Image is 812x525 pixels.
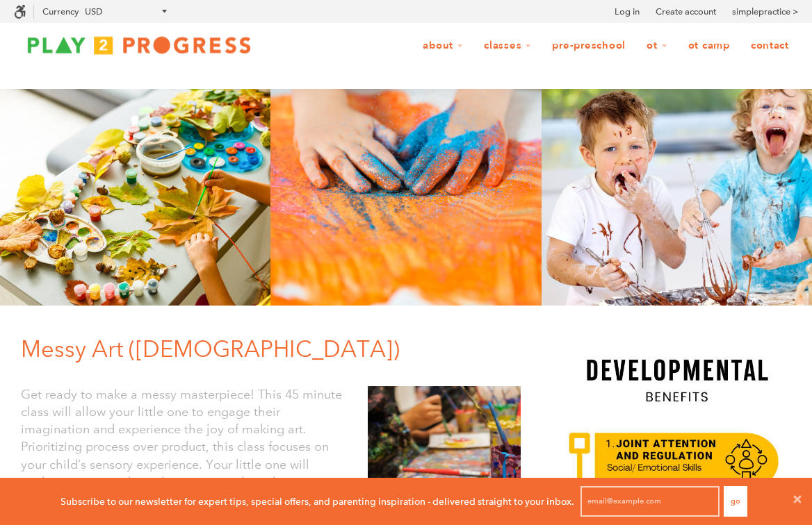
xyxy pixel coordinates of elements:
[414,33,472,59] a: About
[615,5,640,19] a: Log in
[21,333,531,365] h1: Messy Art ([DEMOGRAPHIC_DATA])
[638,33,676,59] a: OT
[14,31,264,59] img: Play2Progress logo
[656,5,716,19] a: Create account
[679,33,739,59] a: OT Camp
[732,5,798,19] a: simplepractice >
[42,6,79,17] label: Currency
[724,486,747,517] button: Go
[742,33,798,59] a: Contact
[543,33,635,59] a: Pre-Preschool
[475,33,540,59] a: Classes
[60,494,574,509] p: Subscribe to our newsletter for expert tips, special offers, and parenting inspiration - delivere...
[580,486,720,517] input: email@example.com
